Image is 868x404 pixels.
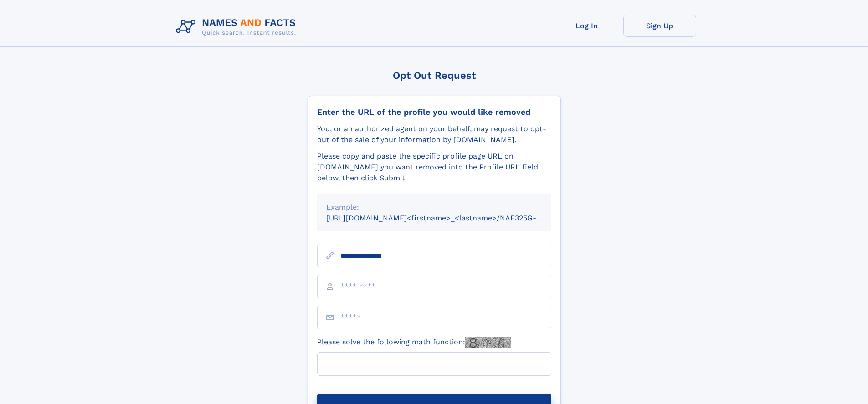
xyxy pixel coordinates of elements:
[317,337,511,348] label: Please solve the following math function:
[172,15,303,39] img: Logo Names and Facts
[308,70,561,81] div: Opt Out Request
[623,15,696,37] a: Sign Up
[317,107,551,117] div: Enter the URL of the profile you would like removed
[326,214,569,222] small: [URL][DOMAIN_NAME]<firstname>_<lastname>/NAF325G-xxxxxxxx
[317,123,551,145] div: You, or an authorized agent on your behalf, may request to opt-out of the sale of your informatio...
[550,15,623,37] a: Log In
[317,151,551,184] div: Please copy and paste the specific profile page URL on [DOMAIN_NAME] you want removed into the Pr...
[326,202,542,213] div: Example:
